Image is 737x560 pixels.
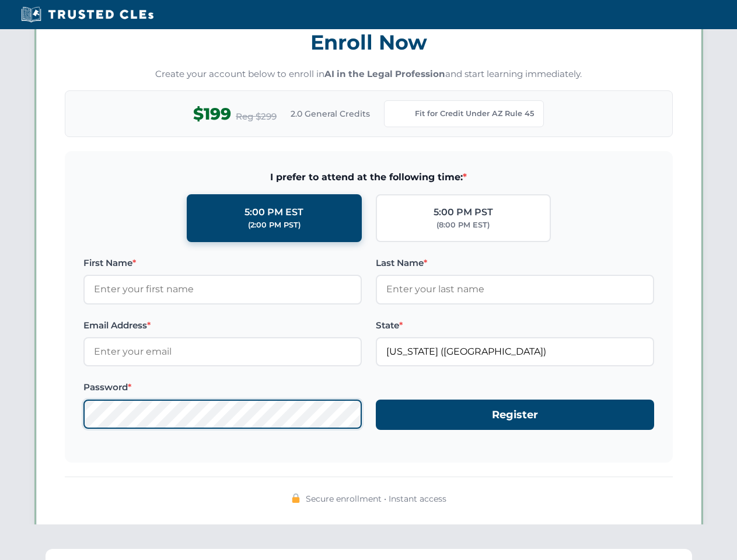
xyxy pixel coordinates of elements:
div: (2:00 PM PST) [248,219,301,231]
span: I prefer to attend at the following time: [83,170,654,185]
label: Email Address [83,318,362,332]
strong: AI in the Legal Profession [324,68,445,79]
label: Last Name [376,256,654,270]
img: Trusted CLEs [18,6,157,23]
div: 5:00 PM EST [244,205,303,220]
input: Enter your last name [376,275,654,304]
p: Create your account below to enroll in and start learning immediately. [65,68,673,81]
div: 5:00 PM PST [434,205,493,220]
h3: Enroll Now [65,24,673,61]
img: 🔒 [291,494,301,503]
input: Enter your first name [83,275,362,304]
span: 2.0 General Credits [291,107,370,120]
span: Secure enrollment • Instant access [306,492,446,505]
span: $199 [193,101,231,127]
span: Reg $299 [236,110,277,124]
button: Register [376,400,654,430]
input: Arizona (AZ) [376,337,654,366]
div: (8:00 PM EST) [436,219,490,231]
img: Arizona Bar [394,106,410,122]
label: First Name [83,256,362,270]
span: Fit for Credit Under AZ Rule 45 [415,108,534,120]
label: State [376,318,654,332]
label: Password [83,380,362,394]
input: Enter your email [83,337,362,366]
